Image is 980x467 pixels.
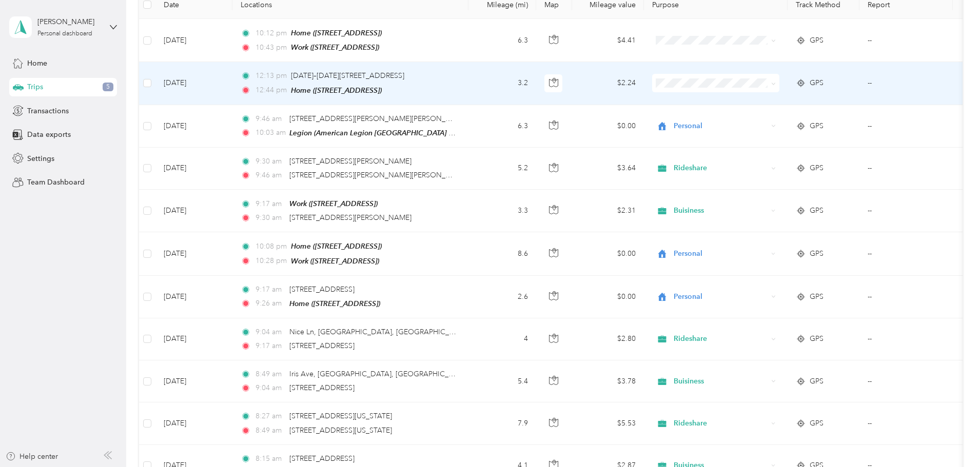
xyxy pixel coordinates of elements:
span: 10:03 am [256,127,285,138]
td: -- [859,105,953,148]
span: Work ([STREET_ADDRESS]) [291,257,379,265]
span: [STREET_ADDRESS][PERSON_NAME][PERSON_NAME] [289,171,468,179]
span: [STREET_ADDRESS][US_STATE] [289,426,392,435]
td: $2.31 [572,190,644,232]
td: 2.6 [468,276,536,318]
span: 5 [103,83,113,92]
td: $3.78 [572,360,644,402]
td: [DATE] [155,360,232,402]
td: -- [859,402,953,444]
span: [STREET_ADDRESS] [289,285,355,294]
span: 9:30 am [256,156,285,167]
td: 5.4 [468,360,536,402]
span: GPS [810,77,824,89]
td: $2.80 [572,318,644,360]
span: 9:17 am [256,340,285,352]
span: Home ([STREET_ADDRESS]) [291,86,382,94]
span: 9:17 am [256,198,285,210]
span: Nice Ln, [GEOGRAPHIC_DATA], [GEOGRAPHIC_DATA], [GEOGRAPHIC_DATA] [289,328,548,336]
td: [DATE] [155,276,232,318]
span: GPS [810,418,824,429]
td: -- [859,148,953,190]
span: 9:17 am [256,284,285,295]
span: Data exports [27,129,71,140]
span: [STREET_ADDRESS][PERSON_NAME] [289,213,411,222]
span: 9:04 am [256,382,285,394]
span: Home ([STREET_ADDRESS]) [289,299,380,308]
td: $2.24 [572,62,644,105]
td: [DATE] [155,148,232,190]
td: [DATE] [155,105,232,148]
span: Personal [674,120,768,132]
span: 8:15 am [256,453,285,464]
td: 7.9 [468,402,536,444]
span: Work ([STREET_ADDRESS]) [291,43,379,51]
td: $0.00 [572,232,644,275]
span: Rideshare [674,163,768,174]
span: GPS [810,248,824,259]
td: -- [859,318,953,360]
span: 10:43 pm [256,42,287,53]
td: -- [859,276,953,318]
span: Home ([STREET_ADDRESS]) [291,29,382,37]
span: 10:08 pm [256,241,287,252]
span: GPS [810,333,824,344]
span: 9:26 am [256,298,285,309]
span: GPS [810,35,824,46]
span: Buisiness [674,205,768,216]
span: 9:04 am [256,327,285,338]
span: 8:49 am [256,369,285,380]
span: Work ([STREET_ADDRESS]) [289,199,378,208]
td: 6.3 [468,19,536,62]
td: [DATE] [155,190,232,232]
td: [DATE] [155,19,232,62]
span: Team Dashboard [27,177,85,188]
span: [STREET_ADDRESS][US_STATE] [289,412,392,420]
span: 9:30 am [256,212,285,224]
span: Home [27,58,47,69]
span: GPS [810,291,824,302]
td: [DATE] [155,402,232,444]
span: [DATE]–[DATE][STREET_ADDRESS] [291,71,404,80]
td: $0.00 [572,105,644,148]
span: Settings [27,153,54,164]
td: -- [859,360,953,402]
span: Personal [674,248,768,259]
td: 3.2 [468,62,536,105]
td: 3.3 [468,190,536,232]
td: $4.41 [572,19,644,62]
span: Buisiness [674,376,768,387]
span: 10:28 pm [256,255,287,267]
span: Iris Ave, [GEOGRAPHIC_DATA], [GEOGRAPHIC_DATA], [GEOGRAPHIC_DATA] [289,370,547,378]
td: [DATE] [155,232,232,275]
span: [STREET_ADDRESS][PERSON_NAME][PERSON_NAME] [289,114,468,123]
td: -- [859,62,953,105]
td: $5.53 [572,402,644,444]
td: $0.00 [572,276,644,318]
span: Trips [27,82,43,92]
td: 4 [468,318,536,360]
span: GPS [810,376,824,387]
span: 9:46 am [256,113,285,125]
td: 6.3 [468,105,536,148]
span: Home ([STREET_ADDRESS]) [291,242,382,250]
td: -- [859,232,953,275]
td: $3.64 [572,148,644,190]
span: 10:12 pm [256,28,287,39]
span: Rideshare [674,333,768,344]
span: [STREET_ADDRESS] [289,383,355,392]
td: -- [859,190,953,232]
span: 12:13 pm [256,70,287,82]
span: Legion (American Legion [GEOGRAPHIC_DATA] Post [STREET_ADDRESS] , [GEOGRAPHIC_DATA], [GEOGRAPHIC_... [289,129,685,137]
span: Personal [674,291,768,302]
td: [DATE] [155,318,232,360]
td: 8.6 [468,232,536,275]
td: [DATE] [155,62,232,105]
span: 12:44 pm [256,85,287,96]
div: [PERSON_NAME] [37,16,102,27]
span: 8:27 am [256,411,285,422]
td: -- [859,19,953,62]
button: Help center [6,451,58,462]
span: 8:49 am [256,425,285,436]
